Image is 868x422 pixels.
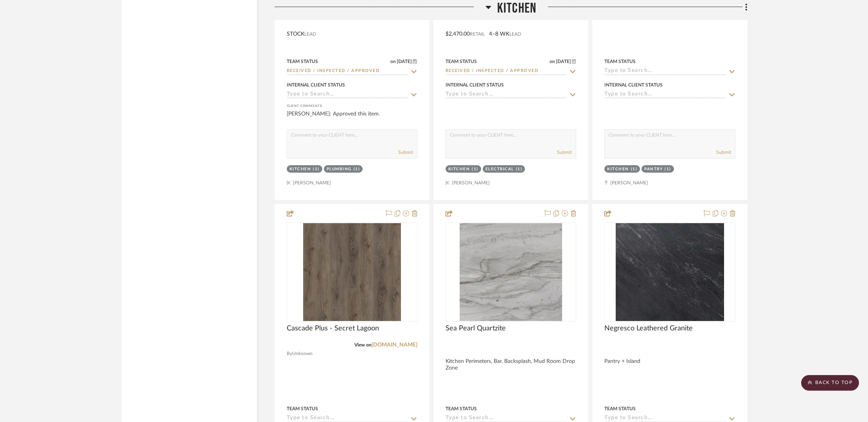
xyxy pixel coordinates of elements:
input: Type to Search… [446,91,567,99]
div: Internal Client Status [604,81,663,88]
span: on [550,59,555,64]
input: Type to Search… [287,91,408,99]
div: Team Status [446,405,477,412]
div: 0 [446,223,576,321]
div: Pantry [644,166,663,172]
div: (1) [665,166,671,172]
span: [DATE] [555,59,572,64]
button: Submit [557,149,572,156]
span: View on [354,343,372,347]
div: Internal Client Status [446,81,504,88]
button: Submit [716,149,731,156]
input: Type to Search… [604,68,726,75]
a: [DOMAIN_NAME] [372,342,417,348]
div: (1) [631,166,638,172]
div: [PERSON_NAME]: Approved this item. [287,110,417,126]
span: [DATE] [396,59,413,64]
div: Team Status [604,405,636,412]
img: Sea Pearl Quartzite [460,223,562,321]
input: Type to Search… [604,91,726,99]
div: Electrical [485,166,514,172]
input: Type to Search… [446,68,567,75]
div: Team Status [604,58,636,65]
div: (1) [354,166,360,172]
div: Team Status [287,405,318,412]
input: Type to Search… [287,68,408,75]
span: By [287,350,292,357]
div: (1) [472,166,478,172]
div: Kitchen [448,166,470,172]
img: Negresco Leathered Granite [616,223,724,321]
div: Internal Client Status [287,81,345,88]
div: Team Status [287,58,318,65]
div: Team Status [446,58,477,65]
scroll-to-top-button: BACK TO TOP [801,375,859,391]
button: Submit [398,149,413,156]
span: Cascade Plus - Secret Lagoon [287,324,379,333]
div: Kitchen [607,166,629,172]
div: PLUMBING [327,166,352,172]
div: (1) [516,166,523,172]
div: Kitchen [289,166,311,172]
div: 0 [605,223,735,321]
span: Sea Pearl Quartzite [446,324,506,333]
span: Unknown [292,350,313,357]
img: Cascade Plus - Secret Lagoon [303,223,401,321]
span: on [390,59,396,64]
span: Negresco Leathered Granite [604,324,693,333]
div: (1) [313,166,320,172]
